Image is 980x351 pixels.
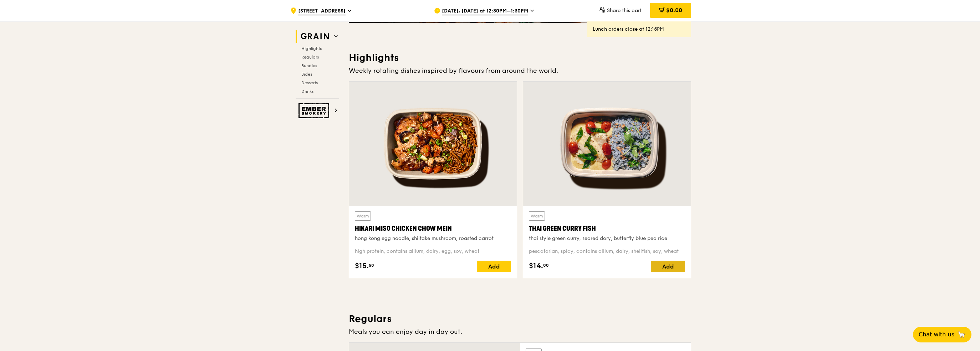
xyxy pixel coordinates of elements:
[442,7,528,15] span: [DATE], [DATE] at 12:30PM–1:30PM
[369,262,374,268] span: 50
[298,30,331,43] img: Grain web logo
[298,103,331,118] img: Ember Smokery web logo
[529,211,545,221] div: Warm
[651,261,685,272] div: Add
[349,327,691,337] div: Meals you can enjoy day in day out.
[301,89,313,94] span: Drinks
[355,211,371,221] div: Warm
[957,330,966,339] span: 🦙
[301,46,322,51] span: Highlights
[355,224,511,234] div: Hikari Miso Chicken Chow Mein
[529,261,543,271] span: $14.
[355,261,369,271] span: $15.
[349,66,691,76] div: Weekly rotating dishes inspired by flavours from around the world.
[301,72,312,77] span: Sides
[529,248,685,255] div: pescatarian, spicy, contains allium, dairy, shellfish, soy, wheat
[349,312,691,325] h3: Regulars
[919,330,954,339] span: Chat with us
[355,248,511,255] div: high protein, contains allium, dairy, egg, soy, wheat
[543,262,549,268] span: 00
[607,7,642,14] span: Share this cart
[301,80,318,85] span: Desserts
[349,51,691,64] h3: Highlights
[666,7,682,14] span: $0.00
[529,224,685,234] div: Thai Green Curry Fish
[301,63,317,68] span: Bundles
[593,26,685,33] div: Lunch orders close at 12:15PM
[477,261,511,272] div: Add
[301,55,319,60] span: Regulars
[355,235,511,242] div: hong kong egg noodle, shiitake mushroom, roasted carrot
[298,7,346,15] span: [STREET_ADDRESS]
[913,327,971,342] button: Chat with us🦙
[529,235,685,242] div: thai style green curry, seared dory, butterfly blue pea rice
